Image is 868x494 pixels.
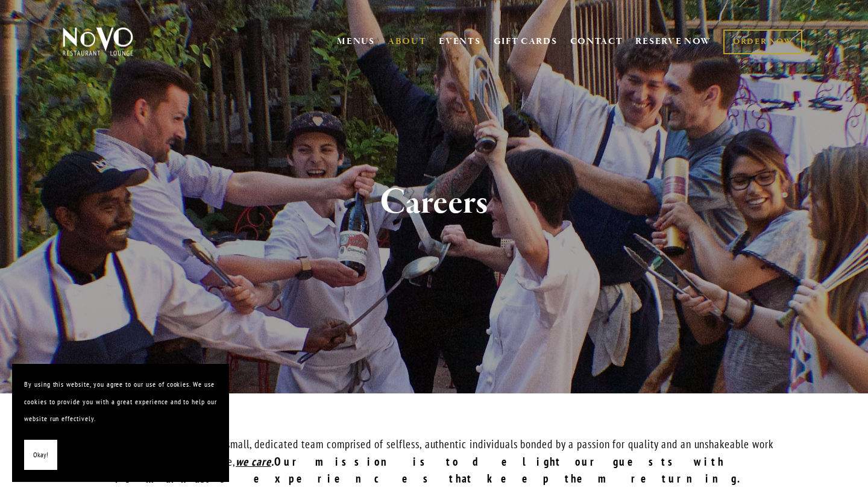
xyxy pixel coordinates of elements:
[33,446,48,464] span: Okay!
[337,36,375,48] a: MENUS
[60,27,136,57] img: Novo Restaurant &amp; Lounge
[439,36,480,48] a: EVENTS
[83,436,785,487] p: Come work with us! We are a small, dedicated team comprised of selfless, authentic individuals bo...
[271,454,274,469] em: .
[24,440,57,471] button: Okay!
[115,454,753,486] strong: Our mission is to delight our guests with remarkable experiences that keep them returning.
[236,454,271,469] em: we care
[635,30,711,53] a: RESERVE NOW
[380,180,488,225] strong: Careers
[12,364,229,482] section: Cookie banner
[388,36,427,48] a: ABOUT
[494,30,558,53] a: GIFT CARDS
[24,376,217,428] p: By using this website, you agree to our use of cookies. We use cookies to provide you with a grea...
[723,30,802,54] a: ORDER NOW
[570,30,623,53] a: CONTACT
